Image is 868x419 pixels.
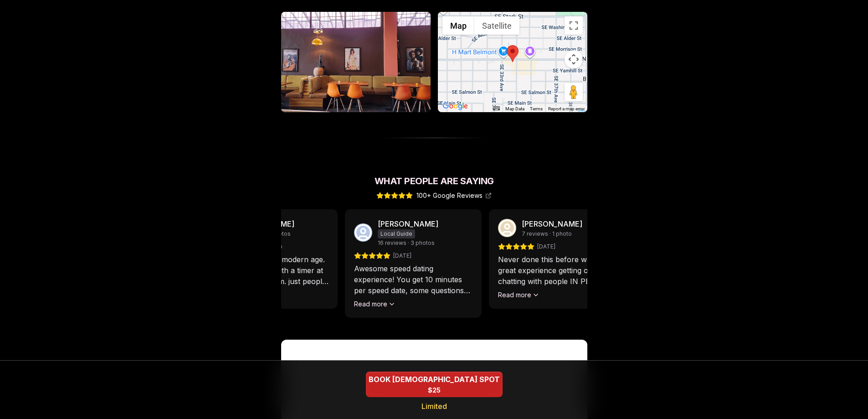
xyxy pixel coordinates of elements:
a: Report a map error [548,106,585,111]
a: 100+ Google Reviews [376,191,492,200]
a: Terms (opens in new tab) [530,106,543,111]
span: [DATE] [537,243,555,250]
p: [PERSON_NAME] [522,218,582,229]
span: BOOK [DEMOGRAPHIC_DATA] SPOT [367,374,502,385]
button: Show satellite imagery [474,16,519,35]
button: Map Data [505,106,524,112]
img: Google [440,100,470,112]
p: Awesome speed dating experience! You get 10 minutes per speed date, some questions and a fun fact... [354,263,473,296]
a: Open this area in Google Maps (opens a new window) [440,100,470,112]
span: 100+ Google Reviews [416,191,492,200]
span: $25 [428,386,441,395]
span: [DATE] [393,252,411,259]
button: Read more [354,300,395,309]
button: Toggle fullscreen view [565,16,583,35]
img: Sugar Hill [281,12,431,112]
button: Map camera controls [565,50,583,68]
span: Local Guide [378,229,415,238]
button: Read more [498,290,539,300]
span: 16 reviews · 3 photos [378,239,435,247]
span: 7 reviews · 1 photo [522,230,572,238]
p: [PERSON_NAME] [378,218,438,229]
p: Never done this before was a great experience getting out and chatting with people IN PERSON. Eve... [498,254,616,287]
h2: What People Are Saying [281,175,587,187]
span: Limited [421,401,447,412]
button: BOOK BISEXUAL SPOT - Limited [366,372,503,397]
button: Drag Pegman onto the map to open Street View [565,83,583,101]
button: Show street map [442,16,474,35]
button: Keyboard shortcuts [493,106,499,110]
